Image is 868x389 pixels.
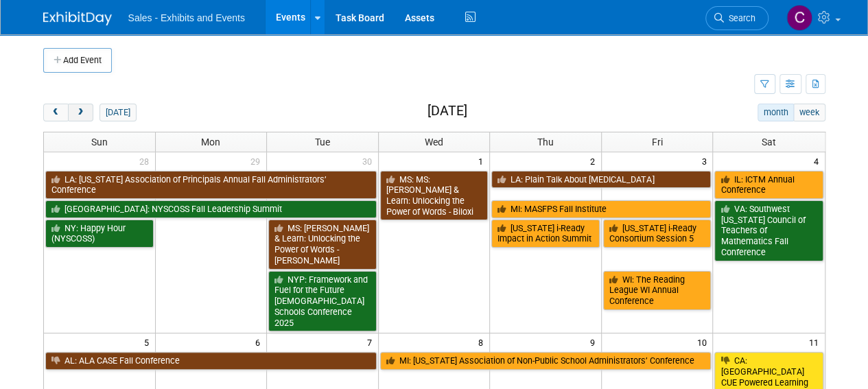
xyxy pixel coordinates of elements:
[91,137,108,148] span: Sun
[68,104,93,121] button: next
[491,171,711,189] a: LA: Plain Talk About [MEDICAL_DATA]
[793,104,825,121] button: week
[652,137,663,148] span: Fri
[714,171,823,199] a: IL: ICTM Annual Conference
[43,12,112,25] img: ExhibitDay
[45,352,377,370] a: AL: ALA CASE Fall Conference
[43,48,112,73] button: Add Event
[361,152,378,169] span: 30
[268,271,377,332] a: NYP: Framework and Fuel for the Future [DEMOGRAPHIC_DATA] Schools Conference 2025
[249,152,266,169] span: 29
[425,137,443,148] span: Wed
[254,333,266,351] span: 6
[45,200,377,218] a: [GEOGRAPHIC_DATA]: NYSCOSS Fall Leadership Summit
[812,152,825,169] span: 4
[128,12,245,23] span: Sales - Exhibits and Events
[603,220,712,248] a: [US_STATE] i-Ready Consortium Session 5
[99,104,136,121] button: [DATE]
[201,137,220,148] span: Mon
[786,5,812,31] img: Christine Lurz
[589,152,601,169] span: 2
[537,137,554,148] span: Thu
[714,200,823,261] a: VA: Southwest [US_STATE] Council of Teachers of Mathematics Fall Conference
[603,271,712,310] a: WI: The Reading League WI Annual Conference
[808,333,825,351] span: 11
[695,333,712,351] span: 10
[380,171,489,221] a: MS: MS: [PERSON_NAME] & Learn: Unlocking the Power of Words - Biloxi
[315,137,330,148] span: Tue
[45,171,377,199] a: LA: [US_STATE] Association of Principals Annual Fall Administrators’ Conference
[705,6,769,30] a: Search
[138,152,155,169] span: 28
[477,152,489,169] span: 1
[268,220,377,270] a: MS: [PERSON_NAME] & Learn: Unlocking the Power of Words - [PERSON_NAME]
[43,104,69,121] button: prev
[724,13,755,23] span: Search
[427,104,467,119] h2: [DATE]
[762,137,776,148] span: Sat
[758,104,794,121] button: month
[477,333,489,351] span: 8
[45,220,154,248] a: NY: Happy Hour (NYSCOSS)
[380,352,712,370] a: MI: [US_STATE] Association of Non-Public School Administrators’ Conference
[700,152,712,169] span: 3
[589,333,601,351] span: 9
[491,200,711,218] a: MI: MASFPS Fall Institute
[366,333,378,351] span: 7
[143,333,155,351] span: 5
[491,220,600,248] a: [US_STATE] i-Ready Impact in Action Summit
